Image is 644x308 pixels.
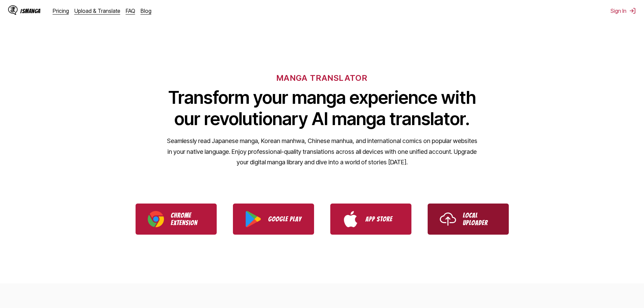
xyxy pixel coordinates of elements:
a: IsManga LogoIsManga [8,5,53,16]
p: Google Play [268,215,302,223]
img: App Store logo [342,211,359,227]
img: Google Play logo [245,211,261,227]
a: Blog [141,7,151,14]
a: Download IsManga from App Store [330,204,411,235]
p: Chrome Extension [171,212,205,227]
a: FAQ [126,7,135,14]
img: Upload icon [440,211,456,227]
a: Use IsManga Local Uploader [428,204,509,235]
div: IsManga [20,8,41,14]
p: Seamlessly read Japanese manga, Korean manhwa, Chinese manhua, and international comics on popula... [167,136,478,168]
a: Download IsManga from Google Play [233,204,314,235]
a: Upload & Translate [74,7,120,14]
p: Local Uploader [463,212,497,227]
button: Sign In [611,7,636,14]
h1: Transform your manga experience with our revolutionary AI manga translator. [167,87,478,129]
img: Chrome logo [148,211,164,227]
h6: MANGA TRANSLATOR [277,73,367,83]
a: Pricing [53,7,69,14]
img: Sign out [629,7,636,14]
a: Download IsManga Chrome Extension [136,204,217,235]
img: IsManga Logo [8,5,18,15]
p: App Store [365,215,399,223]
